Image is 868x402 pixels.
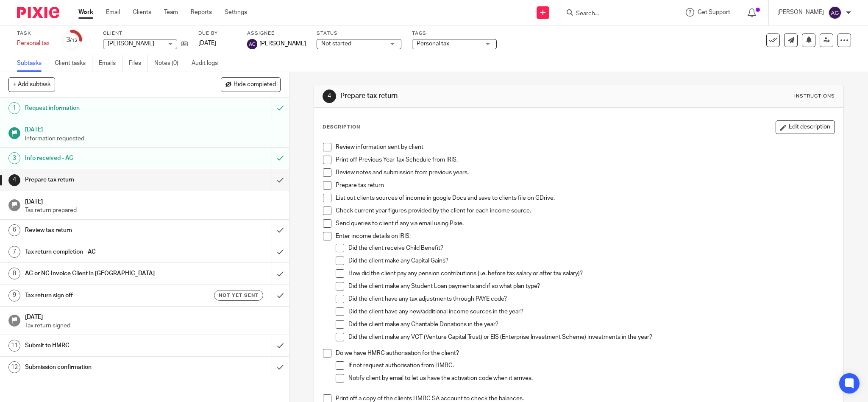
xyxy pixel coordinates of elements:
[348,307,835,316] p: Did the client have any new/additional income sources in the year?
[336,168,835,177] p: Review notes and submission from previous years.
[348,295,835,303] p: Did the client have any tax adjustments through PAYE code?
[8,77,55,92] button: + Add subtask
[234,81,276,88] span: Hide completed
[129,55,148,72] a: Files
[317,30,401,37] label: Status
[17,39,51,47] div: Personal tax
[17,7,59,18] img: Pixie
[336,232,835,240] p: Enter income details on IRIS;
[8,290,20,301] div: 9
[99,55,122,72] a: Emails
[225,8,247,17] a: Settings
[259,39,306,48] span: [PERSON_NAME]
[8,268,20,279] div: 8
[219,292,259,299] span: Not yet sent
[25,339,184,352] h1: Submit to HMRC
[777,8,824,17] p: [PERSON_NAME]
[25,321,281,330] p: Tax return signed
[348,320,835,329] p: Did the client make any Charitable Donations in the year?
[154,55,185,72] a: Notes (0)
[336,156,835,164] p: Print off Previous Year Tax Schedule from IRIS.
[336,207,835,215] p: Check current year figures provided by the client for each income source.
[336,219,835,228] p: Send queries to client if any via email using Pixie.
[106,8,120,17] a: Email
[323,124,360,131] p: Description
[25,206,281,215] p: Tax return prepared
[25,173,184,186] h1: Prepare tax return
[8,361,20,373] div: 12
[25,311,281,321] h1: [DATE]
[8,246,20,258] div: 7
[348,333,835,341] p: Did the client make any VCT (Venture Capital Trust) or EIS (Enterprise Investment Scheme) investm...
[108,41,154,47] span: [PERSON_NAME]
[25,224,184,237] h1: Review tax return
[198,40,216,46] span: [DATE]
[8,224,20,236] div: 6
[25,246,184,258] h1: Tax return completion - AC
[698,9,730,15] span: Get Support
[25,289,184,302] h1: Tax return sign off
[25,123,281,134] h1: [DATE]
[348,361,835,370] p: If not request authorisation from HMRC.
[17,55,48,72] a: Subtasks
[336,349,835,357] p: Do we have HMRC authorisation for the client?
[348,282,835,290] p: Did the client make any Student Loan payments and if so what plan type?
[348,269,835,278] p: How did the client pay any pension contributions (i.e. before tax salary or after tax salary)?
[575,10,651,18] input: Search
[55,55,92,72] a: Client tasks
[340,92,597,100] h1: Prepare tax return
[247,30,306,37] label: Assignee
[336,194,835,202] p: List out clients sources of income in google Docs and save to clients file on GDrive.
[25,267,184,280] h1: AC or NC Invoice Client in [GEOGRAPHIC_DATA]
[8,340,20,352] div: 11
[25,361,184,374] h1: Submission confirmation
[133,8,151,17] a: Clients
[25,195,281,206] h1: [DATE]
[25,134,281,143] p: Information requested
[336,143,835,151] p: Review information sent by client
[323,89,336,103] div: 4
[776,120,835,134] button: Edit description
[66,35,78,45] div: 3
[321,41,351,47] span: Not started
[247,39,257,49] img: svg%3E
[70,38,78,43] small: /12
[25,152,184,165] h1: Info received - AG
[8,102,20,114] div: 1
[103,30,188,37] label: Client
[25,102,184,114] h1: Request information
[794,93,835,100] div: Instructions
[412,30,497,37] label: Tags
[417,41,449,47] span: Personal tax
[8,174,20,186] div: 4
[191,8,212,17] a: Reports
[221,77,281,92] button: Hide completed
[164,8,178,17] a: Team
[348,257,835,265] p: Did the client make any Capital Gains?
[348,374,835,382] p: Notify client by email to let us have the activation code when it arrives.
[192,55,224,72] a: Audit logs
[198,30,236,37] label: Due by
[8,152,20,164] div: 3
[828,6,842,20] img: svg%3E
[336,181,835,190] p: Prepare tax return
[78,8,93,17] a: Work
[348,244,835,252] p: Did the client receive Child Benefit?
[17,30,51,37] label: Task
